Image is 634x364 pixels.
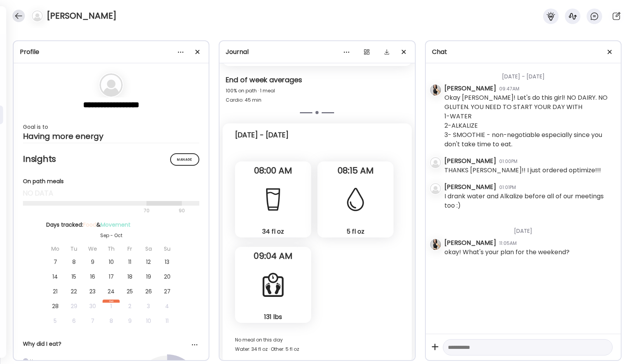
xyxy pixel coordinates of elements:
[47,255,64,269] div: 7
[140,270,157,283] div: 19
[444,192,615,210] div: I drank water and Alkalize before all of our meetings too :)
[47,300,64,313] div: 28
[226,47,408,57] div: Journal
[103,270,120,283] div: 17
[444,182,496,192] div: [PERSON_NAME]
[23,132,199,141] div: Having more energy
[65,314,82,328] div: 6
[103,242,120,255] div: Th
[65,255,82,269] div: 8
[121,270,138,283] div: 18
[23,340,199,348] div: Why did I eat?
[84,270,101,283] div: 16
[235,167,311,174] span: 08:00 AM
[235,130,289,140] div: [DATE] - [DATE]
[140,242,157,255] div: Sa
[158,300,176,313] div: 4
[23,206,176,215] div: 70
[430,85,441,95] img: avatars%2FK2Bu7Xo6AVSGXUm5XQ7fc9gyUPu1
[20,47,202,57] div: Profile
[158,285,176,298] div: 27
[65,270,82,283] div: 15
[84,242,101,255] div: We
[47,10,117,22] h4: [PERSON_NAME]
[444,93,615,149] div: Okay [PERSON_NAME]! Let's do this girl! NO DAIRY. NO GLUTEN. YOU NEED TO START YOUR DAY WITH 1-WA...
[178,206,186,215] div: 90
[46,232,176,239] div: Sep - Oct
[444,166,601,175] div: THANKS [PERSON_NAME]!! I just ordered optimize!!!
[23,153,199,165] h2: Insights
[84,300,101,313] div: 30
[430,183,441,194] img: bg-avatar-default.svg
[140,314,157,328] div: 10
[140,285,157,298] div: 26
[317,167,394,174] span: 08:15 AM
[65,242,82,255] div: Tu
[226,75,408,86] div: End of week averages
[320,227,390,236] div: 5 fl oz
[444,248,570,257] div: okay! What's your plan for the weekend?
[121,242,138,255] div: Fr
[238,227,308,236] div: 34 fl oz
[83,221,96,229] span: Food
[499,184,516,191] div: 01:01PM
[499,240,517,247] div: 11:05AM
[47,285,64,298] div: 21
[103,285,120,298] div: 24
[430,157,441,168] img: bg-avatar-default.svg
[103,300,120,313] div: 1
[140,300,157,313] div: 3
[444,84,496,93] div: [PERSON_NAME]
[84,314,101,328] div: 7
[121,314,138,328] div: 9
[499,85,519,92] div: 09:47AM
[46,221,176,229] div: Days tracked: &
[158,242,176,255] div: Su
[47,314,64,328] div: 5
[101,221,131,229] span: Movement
[235,253,311,260] span: 09:04 AM
[32,10,43,21] img: bg-avatar-default.svg
[23,189,199,198] div: no data
[84,285,101,298] div: 23
[103,255,120,269] div: 10
[499,158,517,165] div: 01:00PM
[158,270,176,283] div: 20
[121,285,138,298] div: 25
[444,63,615,84] div: [DATE] - [DATE]
[444,218,615,238] div: [DATE]
[121,300,138,313] div: 2
[99,73,123,97] img: bg-avatar-default.svg
[444,238,496,248] div: [PERSON_NAME]
[23,177,199,185] div: On path meals
[84,255,101,269] div: 9
[444,156,496,166] div: [PERSON_NAME]
[103,314,120,328] div: 8
[140,255,157,269] div: 12
[158,255,176,269] div: 13
[65,285,82,298] div: 22
[432,47,615,57] div: Chat
[23,122,199,132] div: Goal is to
[235,335,399,354] div: No meal on this day Water: 34 fl oz · Other: 5 fl oz
[65,300,82,313] div: 29
[158,314,176,328] div: 11
[226,86,408,105] div: 100% on path · 1 meal Cardio: 45 min
[47,242,64,255] div: Mo
[430,239,441,250] img: avatars%2FK2Bu7Xo6AVSGXUm5XQ7fc9gyUPu1
[121,255,138,269] div: 11
[103,300,120,303] div: Oct
[238,313,308,321] div: 131 lbs
[170,153,199,166] div: Manage
[47,270,64,283] div: 14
